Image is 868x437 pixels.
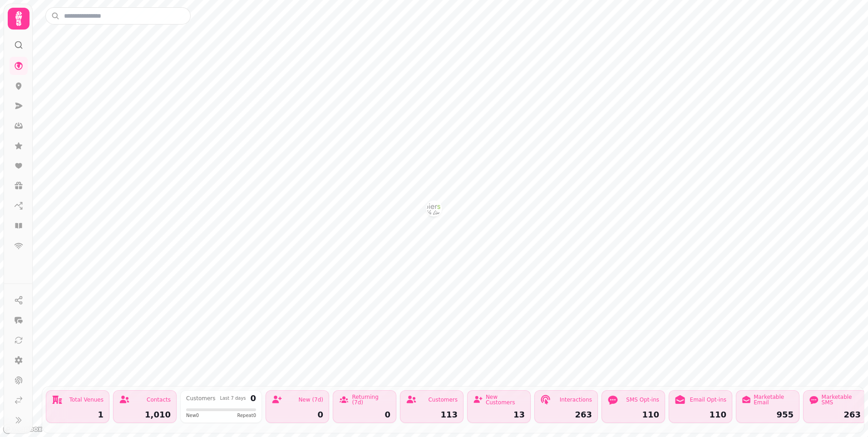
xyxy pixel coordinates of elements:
div: 955 [742,411,794,419]
div: 263 [540,411,592,419]
span: New 0 [186,412,199,419]
div: SMS Opt-ins [626,397,659,402]
div: New (7d) [298,397,323,402]
div: Marketable SMS [822,394,861,405]
div: Customers [428,397,458,402]
div: Map marker [427,201,441,218]
div: Email Opt-ins [690,397,726,402]
div: 1 [52,411,104,419]
div: 0 [250,394,256,402]
div: New Customers [486,394,525,405]
div: Total Venues [69,397,104,402]
div: Interactions [560,397,592,402]
span: Repeat 0 [237,412,256,419]
a: Mapbox logo [3,424,43,434]
div: 0 [339,411,390,419]
div: Contacts [147,397,171,402]
button: Rapier Guest [427,201,441,216]
div: 0 [271,411,323,419]
div: 13 [473,411,525,419]
div: 113 [406,411,458,419]
div: Returning (7d) [352,394,390,405]
div: Marketable Email [754,394,794,405]
div: 110 [675,411,726,419]
div: 263 [809,411,861,419]
div: Last 7 days [220,396,246,401]
div: Customers [186,396,216,401]
div: 110 [607,411,659,419]
div: 1,010 [119,411,171,419]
